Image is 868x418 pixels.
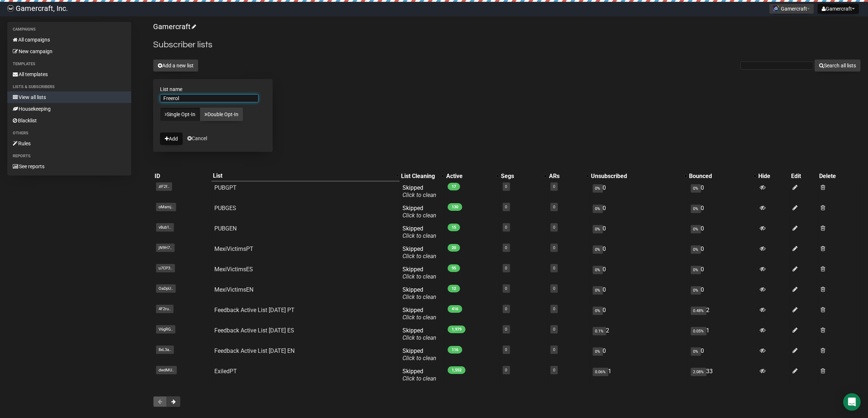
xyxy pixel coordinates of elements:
span: 0% [593,225,603,233]
a: Blacklist [7,115,131,126]
span: 0% [691,245,701,254]
span: v8ub1.. [156,223,174,232]
span: 0% [691,286,701,295]
a: ExiledPT [214,368,237,375]
a: Rules [7,138,131,149]
td: 0 [688,222,757,242]
span: 20 [448,244,460,252]
span: 416 [448,305,462,313]
a: Click to clean [402,273,436,280]
td: 0 [688,263,757,283]
span: Skipped [402,286,436,300]
input: The name of your new list [160,94,258,102]
span: V6gRG.. [156,325,175,334]
span: 95 [448,264,460,272]
th: List Cleaning: No sort applied, activate to apply an ascending sort [400,171,445,181]
a: 0 [505,347,507,352]
span: 0% [593,307,603,315]
th: Segs: No sort applied, activate to apply an ascending sort [500,171,548,181]
a: 0 [553,347,555,352]
th: ARs: No sort applied, activate to apply an ascending sort [548,171,590,181]
span: 0% [593,205,603,213]
a: PUBGPT [214,184,237,191]
a: Click to clean [402,314,436,321]
a: 0 [505,307,507,311]
a: 0 [553,327,555,332]
td: 2 [590,324,688,344]
a: Click to clean [402,232,436,239]
span: Skipped [402,205,436,219]
a: Feedback Active List [DATE] ES [214,327,294,334]
div: Edit [791,173,816,180]
a: Click to clean [402,334,436,341]
span: Skipped [402,327,436,341]
li: Lists & subscribers [7,83,131,91]
span: dwdMU.. [156,366,177,374]
span: Skipped [402,368,436,382]
span: 1,552 [448,366,466,374]
a: 0 [505,245,507,250]
a: 0 [553,245,555,250]
td: 0 [590,242,688,263]
div: ARs [549,173,583,180]
span: 4F2ru.. [156,305,174,313]
th: Bounced: No sort applied, activate to apply an ascending sort [688,171,757,181]
a: 0 [553,286,555,291]
td: 0 [688,242,757,263]
a: Feedback Active List [DATE] EN [214,347,295,354]
a: 0 [505,327,507,332]
span: 130 [448,203,462,211]
a: Click to clean [402,192,436,198]
span: 17 [448,183,460,190]
a: 0 [553,266,555,271]
span: Skipped [402,225,436,239]
span: 0% [691,184,701,193]
span: 0.48% [691,307,707,315]
span: 116 [448,346,462,354]
td: 0 [688,283,757,304]
button: Gamercraft [769,4,814,14]
span: 0% [691,266,701,274]
td: 33 [688,365,757,385]
span: 2.08% [691,368,707,376]
a: Click to clean [402,375,436,382]
a: Double Opt-In [200,107,243,121]
a: Housekeeping [7,103,131,115]
td: 1 [688,324,757,344]
div: Unsubscribed [591,173,681,180]
div: Hide [759,173,789,180]
th: Delete: No sort applied, sorting is disabled [818,171,861,181]
a: 0 [553,184,555,189]
td: 0 [590,181,688,202]
a: New campaign [7,46,131,57]
td: 1 [590,365,688,385]
td: 2 [688,304,757,324]
span: u7CP3.. [156,264,175,272]
span: 0% [593,245,603,254]
li: Campaigns [7,25,131,34]
a: 0 [505,184,507,189]
td: 0 [688,344,757,365]
span: 0% [691,347,701,356]
div: Open Intercom Messenger [843,393,861,411]
a: PUBGES [214,205,236,212]
a: Click to clean [402,293,436,300]
div: Segs [501,173,540,180]
span: 12 [448,285,460,292]
span: 0% [593,286,603,295]
span: Skipped [402,266,436,280]
div: Bounced [689,173,750,180]
div: Delete [819,173,859,180]
a: Feedback Active List [DATE] PT [214,307,295,313]
a: 0 [553,368,555,372]
span: 0.05% [691,327,707,335]
a: MexiVictimsES [214,266,253,273]
button: Add [160,133,183,145]
a: 0 [505,225,507,230]
span: oMamj.. [156,203,176,211]
span: Skipped [402,245,436,260]
td: 0 [590,263,688,283]
a: MexiVictimsEN [214,286,253,293]
div: List Cleaning [401,173,437,180]
span: 0% [691,225,701,233]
